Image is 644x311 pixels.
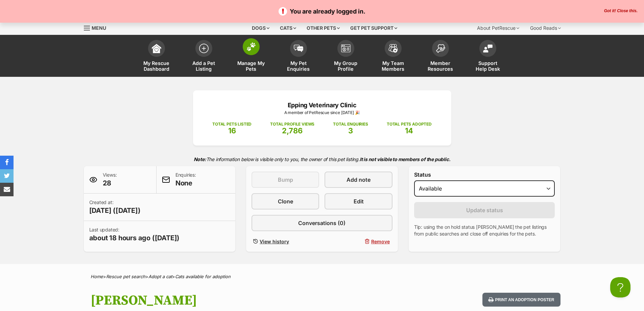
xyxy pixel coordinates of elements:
[325,193,392,209] a: Edit
[472,21,524,35] div: About PetRescue
[387,121,432,127] p: TOTAL PETS ADOPTED
[91,293,377,308] h1: [PERSON_NAME]
[405,126,413,135] span: 14
[260,238,289,245] span: View history
[175,172,196,188] p: Enquiries:
[525,21,566,35] div: Good Reads
[347,176,371,184] span: Add note
[348,126,353,135] span: 3
[369,37,417,77] a: My Team Members
[92,25,106,31] span: Menu
[106,274,145,279] a: Rescue pet search
[302,21,344,35] div: Other pets
[388,44,398,53] img: team-members-icon-5396bd8760b3fe7c0b43da4ab00e1e3bb1a5d9ba89233759b79545d2d3fc5d0d.svg
[417,37,464,77] a: Member Resources
[212,121,252,127] p: TOTAL PETS LISTED
[322,37,369,77] a: My Group Profile
[89,206,141,215] span: [DATE] ([DATE])
[473,60,503,72] span: Support Help Desk
[189,60,219,72] span: Add a Pet Listing
[282,126,303,135] span: 2,786
[345,21,402,35] div: Get pet support
[74,274,571,279] div: > > >
[84,21,111,34] a: Menu
[7,7,637,16] p: You are already logged in.
[133,37,180,77] a: My Rescue Dashboard
[425,60,456,72] span: Member Resources
[371,238,390,245] span: Remove
[228,126,236,135] span: 16
[482,293,560,307] button: Print an adoption poster
[278,176,293,184] span: Bump
[148,274,172,279] a: Adopt a cat
[203,101,441,110] p: Epping Veterinary Clinic
[414,224,555,237] p: Tip: using the on hold status [PERSON_NAME] the pet listings from public searches and close off e...
[333,121,368,127] p: TOTAL ENQUIRIES
[199,44,209,53] img: add-pet-listing-icon-0afa8454b4691262ce3f59096e99ab1cd57d4a30225e0717b998d2c9b9846f56.svg
[275,21,301,35] div: Cats
[103,178,117,188] span: 28
[354,197,364,205] span: Edit
[331,60,361,72] span: My Group Profile
[236,60,266,72] span: Manage My Pets
[175,274,231,279] a: Cats available for adoption
[275,37,322,77] a: My Pet Enquiries
[466,206,503,214] span: Update status
[103,172,117,188] p: Views:
[141,60,172,72] span: My Rescue Dashboard
[175,178,196,188] span: None
[414,202,555,218] button: Update status
[84,152,560,166] p: The information below is visible only to you, the owner of this pet listing.
[246,42,256,51] img: manage-my-pets-icon-02211641906a0b7f246fdf0571729dbe1e7629f14944591b6c1af311fb30b64b.svg
[89,199,141,215] p: Created at:
[252,215,392,231] a: Conversations (0)
[247,21,274,35] div: Dogs
[483,44,493,52] img: help-desk-icon-fdf02630f3aa405de69fd3d07c3f3aa587a6932b1a1747fa1d2bba05be0121f9.svg
[436,44,445,53] img: member-resources-icon-8e73f808a243e03378d46382f2149f9095a855e16c252ad45f914b54edf8863c.svg
[283,60,314,72] span: My Pet Enquiries
[194,156,206,162] strong: Note:
[294,45,303,52] img: pet-enquiries-icon-7e3ad2cf08bfb03b45e93fb7055b45f3efa6380592205ae92323e6603595dc1f.svg
[252,172,319,188] button: Bump
[89,226,180,243] p: Last updated:
[152,44,161,53] img: dashboard-icon-eb2f2d2d3e046f16d808141f083e7271f6b2e854fb5c12c21221c1fb7104beca.svg
[252,237,319,246] a: View history
[341,44,351,52] img: group-profile-icon-3fa3cf56718a62981997c0bc7e787c4b2cf8bcc04b72c1350f741eb67cf2f40e.svg
[464,37,511,77] a: Support Help Desk
[602,8,640,14] button: Close the banner
[360,156,451,162] strong: It is not visible to members of the public.
[89,233,180,243] span: about 18 hours ago ([DATE])
[270,121,314,127] p: TOTAL PROFILE VIEWS
[252,193,319,209] a: Clone
[298,219,345,227] span: Conversations (0)
[610,277,630,297] iframe: Help Scout Beacon - Open
[203,110,441,116] p: A member of PetRescue since [DATE] 🎉
[378,60,408,72] span: My Team Members
[414,172,555,178] label: Status
[325,237,392,246] button: Remove
[180,37,228,77] a: Add a Pet Listing
[91,274,103,279] a: Home
[325,172,392,188] a: Add note
[278,197,293,205] span: Clone
[228,37,275,77] a: Manage My Pets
